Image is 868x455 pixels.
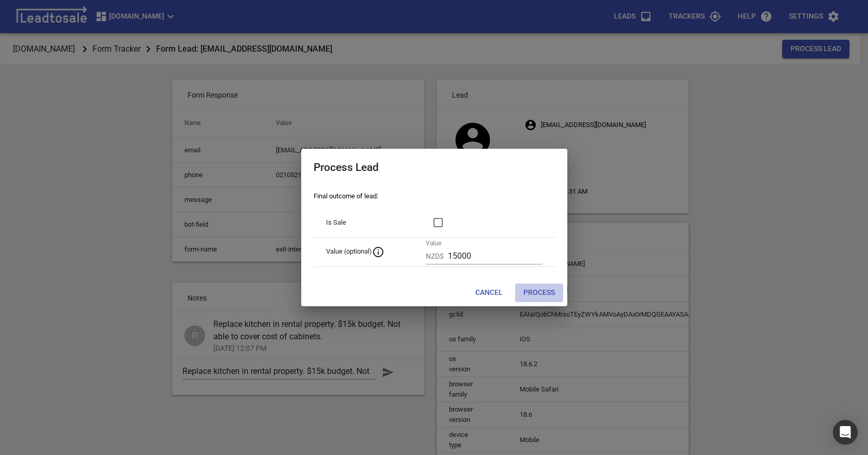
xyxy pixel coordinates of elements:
[515,284,563,302] button: Process
[314,237,413,266] td: Value (optional)
[372,246,384,258] svg: The value will be rounded down to the nearest whole number when being sent to Google Analytics.
[475,288,503,298] span: Cancel
[833,420,858,445] div: Open Intercom Messenger
[314,191,555,201] p: Final outcome of lead:
[523,288,555,298] span: Process
[314,161,555,174] h2: Process Lead
[467,284,511,302] button: Cancel
[426,251,444,262] p: NZD$
[314,208,413,238] td: Is Sale
[426,240,441,246] label: Value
